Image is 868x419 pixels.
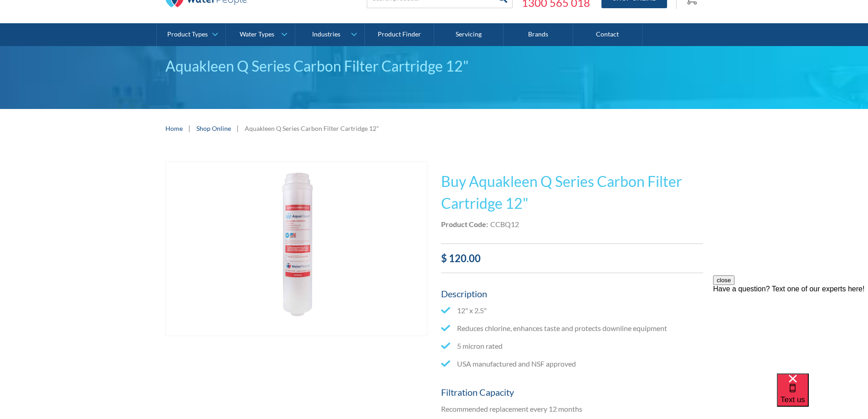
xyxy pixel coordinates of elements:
[157,23,226,46] a: Product Types
[441,341,703,352] li: 5 micron rated
[441,323,703,334] li: Reduces chlorine, enhances taste and protects downline equipment
[165,161,427,336] a: open lightbox
[441,385,703,399] h5: Filtration Capacity
[434,23,503,46] a: Servicing
[187,123,192,134] div: |
[441,287,703,300] h5: Description
[236,123,240,134] div: |
[503,23,573,46] a: Brands
[441,305,703,316] li: 12" x 2.5"
[441,220,488,228] strong: Product Code:
[490,219,519,230] div: CCBQ12
[713,275,868,385] iframe: podium webchat widget prompt
[295,23,364,46] a: Industries
[365,23,434,46] a: Product Finder
[441,171,703,214] h1: Buy Aquakleen Q Series Carbon Filter Cartridge 12"
[165,124,183,133] a: Home
[245,124,379,133] div: Aquakleen Q Series Carbon Filter Cartridge 12"
[441,251,703,266] div: $ 120.00
[226,23,295,46] a: Water Types
[165,55,703,77] div: Aquakleen Q Series Carbon Filter Cartridge 12"
[441,358,703,369] li: USA manufactured and NSF approved
[167,31,208,38] div: Product Types
[196,124,231,133] a: Shop Online
[166,162,427,336] img: Aquakleen Q Series Carbon Filter Cartridge 12"
[777,373,868,419] iframe: podium webchat widget bubble
[441,403,703,414] p: Recommended replacement every 12 months
[312,31,340,38] div: Industries
[573,23,642,46] a: Contact
[240,31,274,38] div: Water Types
